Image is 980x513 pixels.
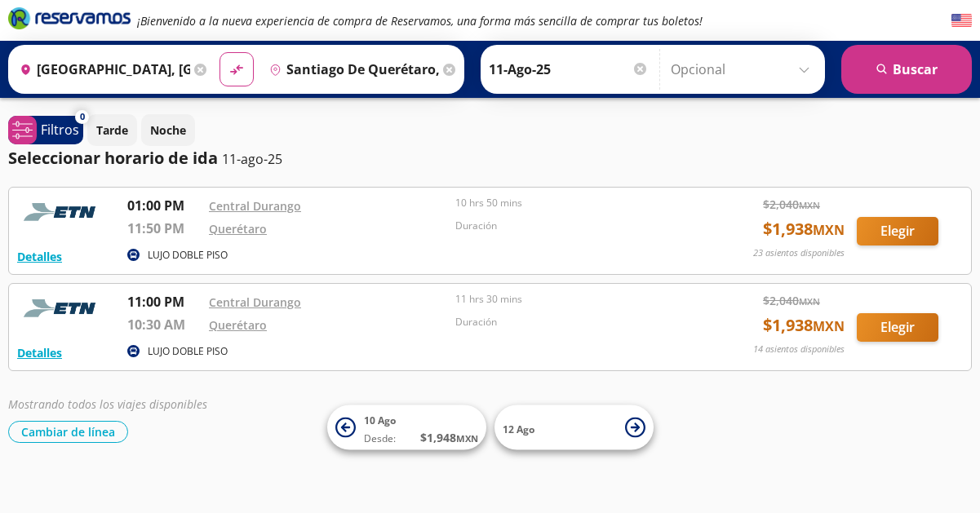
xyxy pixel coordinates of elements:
input: Buscar Destino [263,49,440,90]
button: Elegir [857,217,938,245]
p: Filtros [41,120,79,139]
small: MXN [813,317,845,335]
small: MXN [799,199,820,211]
button: Detalles [17,248,62,265]
img: RESERVAMOS [17,292,107,325]
span: 10 Ago [364,413,396,427]
button: Elegir [857,313,938,342]
input: Buscar Origen [13,49,190,90]
p: Tarde [96,122,128,139]
a: Querétaro [209,221,267,237]
span: $ 2,040 [763,292,820,309]
a: Querétaro [209,317,267,333]
p: Seleccionar horario de ida [8,146,218,170]
span: $ 1,938 [763,217,845,241]
button: Detalles [17,344,62,361]
p: LUJO DOBLE PISO [148,248,228,263]
button: Cambiar de línea [8,421,128,443]
button: 0Filtros [8,116,83,144]
em: Mostrando todos los viajes disponibles [8,396,207,412]
span: 0 [80,110,85,124]
button: Tarde [87,114,137,146]
span: Desde: [364,431,396,446]
span: $ 1,948 [420,429,478,446]
a: Brand Logo [8,6,131,35]
p: 23 asientos disponibles [753,246,845,260]
button: 12 Ago [494,405,654,450]
a: Central Durango [209,198,301,214]
span: 12 Ago [503,422,534,436]
p: 10:30 AM [127,315,201,334]
small: MXN [799,295,820,307]
em: ¡Bienvenido a la nueva experiencia de compra de Reservamos, una forma más sencilla de comprar tus... [137,13,703,29]
p: LUJO DOBLE PISO [148,344,228,359]
button: Noche [141,114,195,146]
p: 01:00 PM [127,196,201,215]
span: $ 1,938 [763,313,845,338]
button: Buscar [841,45,972,94]
button: English [951,11,972,31]
p: Duración [455,315,694,329]
p: Duración [455,219,694,233]
p: 11 hrs 30 mins [455,292,694,307]
i: Brand Logo [8,6,131,30]
span: $ 2,040 [763,196,820,213]
p: 11:50 PM [127,219,201,238]
small: MXN [813,221,845,239]
small: MXN [456,432,478,444]
a: Central Durango [209,294,301,310]
p: 14 asientos disponibles [753,343,845,356]
input: Elegir Fecha [489,49,649,90]
input: Opcional [671,49,817,90]
p: Noche [150,122,186,139]
button: 10 AgoDesde:$1,948MXN [327,405,486,450]
p: 10 hrs 50 mins [455,196,694,210]
p: 11-ago-25 [222,149,282,169]
p: 11:00 PM [127,292,201,312]
img: RESERVAMOS [17,196,107,228]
